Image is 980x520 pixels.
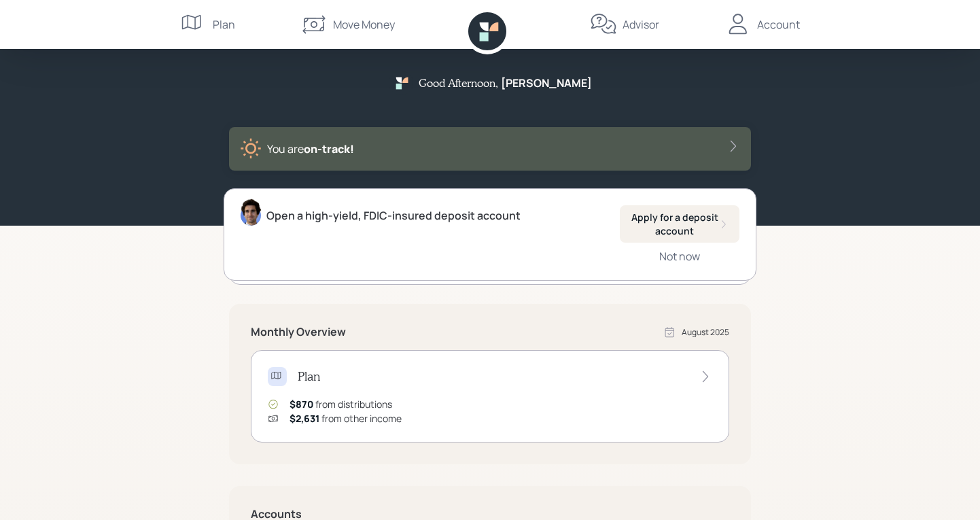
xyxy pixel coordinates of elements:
h5: Monthly Overview [251,326,346,339]
div: You are [267,141,354,157]
div: Open a high-yield, FDIC-insured deposit account [266,207,521,224]
h4: Plan [298,369,320,384]
div: Plan [213,16,235,33]
div: Apply for a deposit account [631,211,729,237]
button: Apply for a deposit account [620,205,739,243]
div: Advisor [623,16,659,33]
img: harrison-schaefer-headshot-2.png [241,198,261,226]
div: Not now [659,249,700,264]
div: Move Money [333,16,395,33]
h5: Good Afternoon , [419,76,498,89]
div: August 2025 [682,326,729,339]
h5: [PERSON_NAME] [501,77,592,90]
div: from distributions [290,397,392,411]
img: sunny-XHVQM73Q.digested.png [240,138,262,160]
span: $2,631 [290,412,319,425]
div: Account [757,16,800,33]
span: on‑track! [304,141,354,156]
span: $870 [290,398,313,411]
div: from other income [290,411,402,426]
